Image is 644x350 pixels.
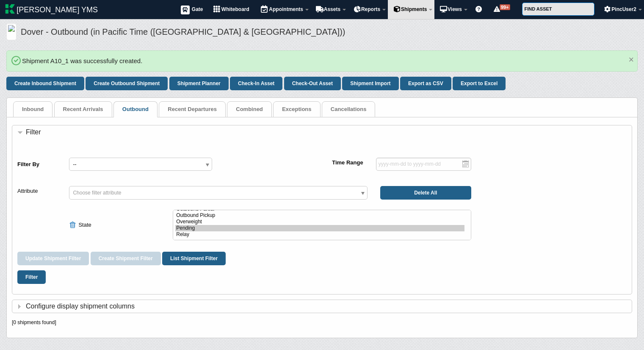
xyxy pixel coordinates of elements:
span: Views [448,6,462,12]
a: Export as CSV [400,77,451,90]
input: yyyy-mm-dd to yyyy-mm-dd [376,158,471,171]
span: [PERSON_NAME] YMS [17,6,98,14]
button: × [628,55,634,64]
a: Update Shipment Filter [17,252,89,265]
a: Check-Out Asset [284,77,341,90]
a: Inbound [22,106,44,112]
a: Recent Departures [168,106,217,112]
span: Whiteboard [221,6,249,12]
img: logo_kft-dov.png [6,23,17,40]
label: Filter By [17,159,39,169]
span: State [69,186,368,200]
a: Combined [236,106,263,112]
span: 99+ [500,4,510,10]
option: Outbound Pickup [175,212,464,219]
span: × [628,54,634,65]
label: [0 shipments found] [12,318,632,328]
option: Pending [175,225,464,231]
span: -- [69,158,212,171]
a: Create Outbound Shipment [86,77,168,90]
label: Time Range [225,158,363,167]
a: Delete All [380,186,471,200]
span: Assets [324,6,340,12]
span: Shipments [401,6,427,12]
a: Check-In Asset [230,77,282,90]
h6: Configure display shipment columns [17,302,632,311]
a: Cancellations [331,106,367,112]
span: PincUser2 [611,6,636,12]
option: Relay [175,231,464,238]
span: Appointments [269,6,303,12]
a: Exceptions [282,106,311,112]
h6: Filter [17,128,632,137]
img: kaleris_logo-3ebf2631ebc22a01c0151beb3e8d9086943fb6b0da84f721a237efad54b5fda7.svg [5,4,15,14]
a: Shipment Planner [169,77,229,90]
label: State [78,220,91,230]
button: Filter [17,270,46,284]
h5: Dover - Outbound (in Pacific Time ([GEOGRAPHIC_DATA] & [GEOGRAPHIC_DATA])) [21,26,633,40]
li: Shipment A10_1 was successfully created. [22,56,622,66]
span: Gate [192,6,203,12]
input: FIND ASSET [522,3,594,16]
a: Recent Arrivals [63,106,103,112]
span: Reports [361,6,380,12]
a: Create Shipment Filter [91,252,161,265]
a: Shipment Import [342,77,398,90]
a: Create Inbound Shipment [6,77,84,90]
option: Overweight [175,219,464,225]
a: Outbound [122,106,149,112]
label: Attribute [17,186,56,196]
a: List Shipment Filter [162,252,226,265]
a: Export to Excel [453,77,506,90]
